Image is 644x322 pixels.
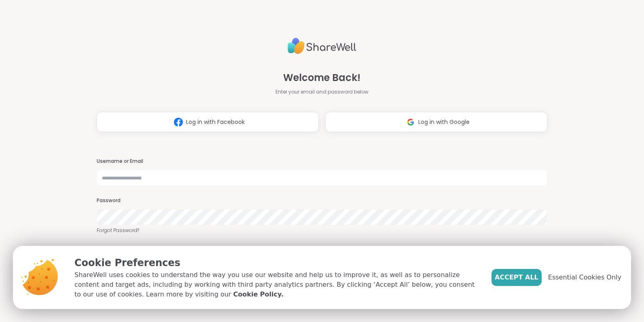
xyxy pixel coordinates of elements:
p: Cookie Preferences [74,256,479,270]
span: Essential Cookies Only [548,273,621,282]
h3: Password [97,197,547,204]
span: Log in with Google [418,118,470,126]
span: Log in with Facebook [186,118,245,126]
a: Cookie Policy. [233,290,284,299]
h3: Username or Email [97,158,547,165]
button: Log in with Google [325,112,547,132]
button: Log in with Facebook [97,112,319,132]
span: Enter your email and password below [275,88,369,96]
p: ShareWell uses cookies to understand the way you use our website and help us to improve it, as we... [74,270,479,299]
span: Accept All [495,273,538,282]
a: Forgot Password? [97,227,547,234]
img: ShareWell Logo [288,34,356,58]
span: Welcome Back! [283,70,360,85]
img: ShareWell Logomark [403,115,418,130]
button: Accept All [491,269,542,286]
img: ShareWell Logomark [171,115,186,130]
